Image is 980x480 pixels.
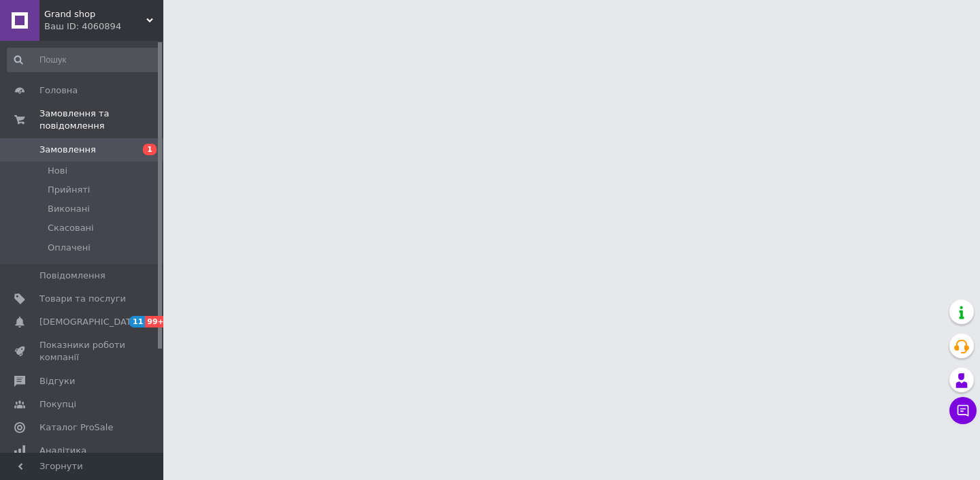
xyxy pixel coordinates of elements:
[39,108,163,132] span: Замовлення та повідомлення
[129,316,145,327] span: 11
[48,203,90,215] span: Виконані
[48,184,90,196] span: Прийняті
[39,339,126,364] span: Показники роботи компанії
[39,84,78,97] span: Головна
[145,316,167,327] span: 99+
[7,48,161,72] input: Пошук
[39,316,140,328] span: [DEMOGRAPHIC_DATA]
[949,397,977,424] button: Чат з покупцем
[39,421,113,434] span: Каталог ProSale
[39,144,96,156] span: Замовлення
[143,144,157,155] span: 1
[44,8,146,20] span: Grand shop
[48,222,94,234] span: Скасовані
[48,242,91,254] span: Оплачені
[39,293,126,305] span: Товари та послуги
[39,375,75,387] span: Відгуки
[39,445,86,457] span: Аналітика
[44,20,163,33] div: Ваш ID: 4060894
[39,398,76,411] span: Покупці
[39,270,105,282] span: Повідомлення
[48,165,67,177] span: Нові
